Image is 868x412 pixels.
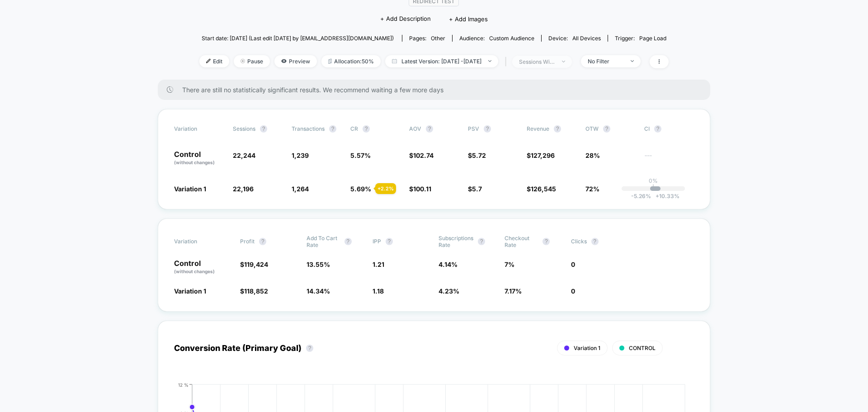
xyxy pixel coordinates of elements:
[572,35,601,42] span: all devices
[385,55,498,67] span: Latest Version: [DATE] - [DATE]
[585,125,635,133] span: OTW
[591,238,599,245] button: ?
[639,35,666,42] span: Page Load
[649,177,658,184] p: 0%
[541,35,608,42] span: Device:
[292,152,309,159] span: 1,239
[409,152,434,159] span: $
[488,60,491,62] img: end
[373,287,384,295] span: 1.18
[519,58,555,65] div: sessions with impression
[531,152,555,159] span: 127,296
[174,185,206,193] span: Variation 1
[350,152,371,159] span: 5.57 %
[554,125,561,133] button: ?
[182,86,692,94] span: There are still no statistically significant results. We recommend waiting a few more days
[413,185,431,193] span: 100.11
[527,152,555,159] span: $
[431,35,445,42] span: other
[439,260,458,268] span: 4.14 %
[629,345,656,351] span: CONTROL
[329,125,336,133] button: ?
[478,238,485,245] button: ?
[307,260,330,268] span: 13.55 %
[574,345,600,351] span: Variation 1
[174,260,231,275] p: Control
[527,125,549,132] span: Revenue
[468,125,479,132] span: PSV
[426,125,433,133] button: ?
[373,238,381,245] span: IPP
[240,260,268,268] span: $
[644,153,694,166] span: ---
[413,152,434,159] span: 102.74
[380,14,431,24] span: + Add Description
[178,382,189,387] tspan: 12 %
[644,125,694,133] span: CI
[571,260,575,268] span: 0
[585,185,599,193] span: 72%
[241,59,245,63] img: end
[321,55,381,67] span: Allocation: 50%
[240,287,268,295] span: $
[274,55,317,67] span: Preview
[307,235,340,248] span: Add To Cart Rate
[233,125,255,132] span: Sessions
[233,152,255,159] span: 22,244
[409,35,445,42] div: Pages:
[240,238,255,245] span: Profit
[375,183,396,194] div: + 2.2 %
[571,238,587,245] span: Clicks
[363,125,370,133] button: ?
[233,185,254,193] span: 22,196
[306,345,313,352] button: ?
[505,287,522,295] span: 7.17 %
[174,287,206,295] span: Variation 1
[527,185,556,193] span: $
[603,125,610,133] button: ?
[174,151,224,166] p: Control
[505,235,538,248] span: Checkout Rate
[174,269,215,274] span: (without changes)
[472,152,486,159] span: 5.72
[468,152,486,159] span: $
[259,238,266,245] button: ?
[392,59,397,63] img: calendar
[459,35,534,42] div: Audience:
[174,235,224,248] span: Variation
[449,15,488,23] span: + Add Images
[531,185,556,193] span: 126,545
[409,185,431,193] span: $
[484,125,491,133] button: ?
[468,185,482,193] span: $
[373,260,384,268] span: 1.21
[174,160,215,165] span: (without changes)
[328,59,332,64] img: rebalance
[631,193,651,199] span: -5.26 %
[439,287,459,295] span: 4.23 %
[615,35,666,42] div: Trigger:
[386,238,393,245] button: ?
[409,125,421,132] span: AOV
[542,238,550,245] button: ?
[631,60,634,62] img: end
[439,235,473,248] span: Subscriptions Rate
[652,184,654,191] p: |
[206,59,211,63] img: edit
[244,260,268,268] span: 119,424
[588,58,624,65] div: No Filter
[350,125,358,132] span: CR
[307,287,330,295] span: 14.34 %
[503,55,512,68] span: |
[292,125,325,132] span: Transactions
[202,35,394,42] span: Start date: [DATE] (Last edit [DATE] by [EMAIL_ADDRESS][DOMAIN_NAME])
[472,185,482,193] span: 5.7
[174,125,224,133] span: Variation
[651,193,679,199] span: 10.33 %
[350,185,371,193] span: 5.69 %
[562,61,565,62] img: end
[656,193,659,199] span: +
[585,152,600,159] span: 28%
[244,287,268,295] span: 118,852
[654,125,661,133] button: ?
